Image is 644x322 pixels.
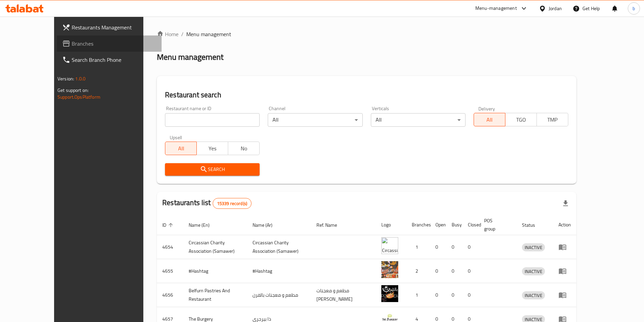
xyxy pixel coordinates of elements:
[181,30,184,38] li: /
[157,30,576,38] nav: breadcrumb
[540,115,566,125] span: TMP
[247,259,311,283] td: #Hashtag
[157,283,183,307] td: 4656
[462,235,479,259] td: 0
[157,30,178,38] a: Home
[522,292,545,299] span: INACTIVE
[381,285,398,302] img: Belfurn Pastries And Restaurant
[462,215,479,235] th: Closed
[189,221,218,229] span: Name (En)
[446,283,462,307] td: 0
[199,144,225,153] span: Yes
[183,235,247,259] td: ​Circassian ​Charity ​Association​ (Samawer)
[157,52,223,63] h2: Menu management
[72,40,156,48] span: Branches
[162,221,175,229] span: ID
[446,215,462,235] th: Busy
[57,93,100,101] a: Support.OpsPlatform
[430,235,446,259] td: 0
[157,235,183,259] td: 4654
[162,198,252,209] h2: Restaurants list
[536,113,568,126] button: TMP
[462,283,479,307] td: 0
[57,86,89,95] span: Get support on:
[253,221,281,229] span: Name (Ar)
[505,113,537,126] button: TGO
[371,113,466,127] div: All
[430,283,446,307] td: 0
[311,283,376,307] td: مطعم و معجنات [PERSON_NAME]
[549,5,562,12] div: Jordan
[183,283,247,307] td: Belfurn Pastries And Restaurant
[430,215,446,235] th: Open
[430,259,446,283] td: 0
[168,144,194,153] span: All
[247,235,311,259] td: ​Circassian ​Charity ​Association​ (Samawer)
[157,259,183,283] td: 4655
[170,135,182,140] label: Upsell
[558,243,571,251] div: Menu
[557,195,574,212] div: Export file
[522,221,544,229] span: Status
[183,259,247,283] td: #Hashtag
[558,291,571,299] div: Menu
[381,237,398,254] img: ​Circassian ​Charity ​Association​ (Samawer)
[508,115,534,125] span: TGO
[478,106,495,111] label: Delivery
[165,113,260,127] input: Search for restaurant name or ID..
[406,259,430,283] td: 2
[57,19,162,35] a: Restaurants Management
[633,5,635,12] span: b
[57,52,162,68] a: Search Branch Phone
[170,165,254,174] span: Search
[474,113,505,126] button: All
[477,115,503,125] span: All
[247,283,311,307] td: مطعم و معجنات بالفرن
[522,268,545,275] span: INACTIVE
[165,163,260,176] button: Search
[558,267,571,275] div: Menu
[186,30,231,38] span: Menu management
[376,215,406,235] th: Logo
[268,113,362,127] div: All
[406,215,430,235] th: Branches
[475,4,517,13] div: Menu-management
[75,74,86,83] span: 1.0.0
[165,90,568,100] h2: Restaurant search
[72,23,156,31] span: Restaurants Management
[165,142,197,155] button: All
[57,35,162,52] a: Branches
[213,198,252,209] div: Total records count
[213,200,251,207] span: 15339 record(s)
[57,74,74,83] span: Version:
[406,235,430,259] td: 1
[484,217,508,233] span: POS group
[462,259,479,283] td: 0
[522,244,545,251] span: INACTIVE
[316,221,346,229] span: Ref. Name
[446,259,462,283] td: 0
[72,56,156,64] span: Search Branch Phone
[522,243,545,251] div: INACTIVE
[446,235,462,259] td: 0
[381,261,398,278] img: #Hashtag
[553,215,576,235] th: Action
[228,142,260,155] button: No
[231,144,257,153] span: No
[196,142,228,155] button: Yes
[406,283,430,307] td: 1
